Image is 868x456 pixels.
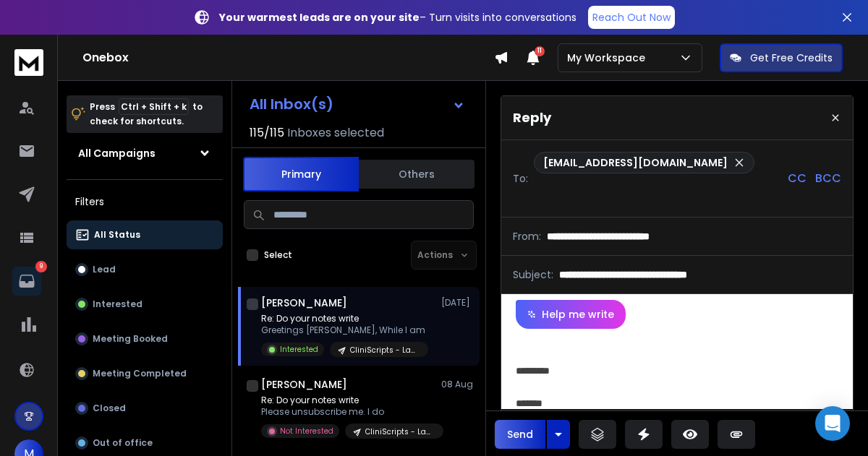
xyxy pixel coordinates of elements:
p: Reply [513,108,551,128]
p: Greetings [PERSON_NAME], While I am [261,324,428,336]
p: Closed [93,403,126,414]
button: All Campaigns [67,139,223,168]
button: Help me write [516,300,626,329]
button: Meeting Booked [67,324,223,353]
p: Re: Do your notes write [261,313,428,324]
p: CliniScripts - Landing page outreach [350,345,420,356]
p: Interested [93,298,142,310]
p: CC [788,170,807,187]
h1: Onebox [82,49,494,66]
p: Out of office [93,437,153,449]
p: Interested [280,344,318,355]
p: All Status [94,229,140,241]
p: Please unsubscribe me. I do [261,406,435,418]
span: Ctrl + Shift + k [119,98,189,115]
button: Meeting Completed [67,359,223,388]
button: Interested [67,290,223,319]
h3: Inboxes selected [287,124,384,142]
p: 08 Aug [441,379,474,390]
h1: [PERSON_NAME] [261,296,347,310]
p: Meeting Booked [93,333,168,345]
button: All Inbox(s) [238,90,477,119]
button: Lead [67,255,223,284]
button: Primary [243,157,359,192]
strong: Your warmest leads are on your site [219,10,420,25]
h1: All Campaigns [78,146,156,160]
p: To: [513,171,528,186]
p: 9 [35,261,47,272]
h1: [PERSON_NAME] [261,377,347,392]
p: From: [513,229,541,244]
label: Select [264,249,292,261]
p: Reach Out Now [592,10,671,25]
a: Reach Out Now [588,6,675,29]
img: logo [14,49,43,76]
p: Subject: [513,267,553,282]
button: All Status [67,220,223,249]
h1: All Inbox(s) [250,97,333,111]
p: Meeting Completed [93,368,187,379]
button: Closed [67,394,223,423]
h3: Filters [67,192,223,212]
p: Get Free Credits [750,51,833,65]
p: Not Interested [280,426,333,436]
button: Get Free Credits [720,43,843,72]
p: – Turn visits into conversations [219,10,576,25]
button: Others [359,158,475,190]
span: 11 [535,46,545,56]
button: Send [495,420,545,449]
p: CliniScripts - Landing page outreach [365,426,435,437]
p: BCC [815,170,841,187]
p: My Workspace [567,51,651,65]
a: 9 [12,267,41,296]
p: Re: Do your notes write [261,395,435,406]
span: 115 / 115 [250,124,284,142]
p: [DATE] [441,297,474,309]
p: [EMAIL_ADDRESS][DOMAIN_NAME] [543,155,728,170]
div: Open Intercom Messenger [815,406,850,441]
p: Press to check for shortcuts. [90,100,203,129]
p: Lead [93,264,116,275]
